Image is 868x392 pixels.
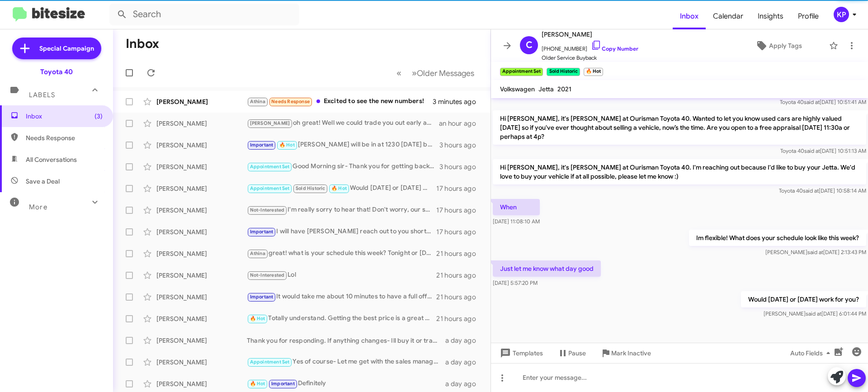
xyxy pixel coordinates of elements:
[498,345,543,361] span: Templates
[156,271,247,280] div: [PERSON_NAME]
[250,164,290,170] span: Appointment Set
[247,357,445,367] div: Yes of course- Let me get with the sales manager and get that over to you
[500,85,535,93] span: Volkswagen
[706,3,750,29] a: Calendar
[779,187,866,194] span: Toyota 40 [DATE] 10:58:14 AM
[732,38,825,54] button: Apply Tags
[790,345,834,361] span: Auto Fields
[29,91,55,99] span: Labels
[156,336,247,345] div: [PERSON_NAME]
[433,97,483,106] div: 3 minutes ago
[247,227,436,237] div: I will have [PERSON_NAME] reach out to you shortly!
[247,118,439,128] div: oh great! Well we could trade you out early and get you into a new lease!
[126,37,159,51] h1: Inbox
[12,38,101,59] a: Special Campaign
[156,184,247,193] div: [PERSON_NAME]
[417,68,474,78] span: Older Messages
[247,378,445,389] div: Definitely
[445,336,483,345] div: a day ago
[791,3,826,29] span: Profile
[526,38,533,52] span: C
[156,119,247,128] div: [PERSON_NAME]
[156,249,247,258] div: [PERSON_NAME]
[392,64,480,82] nav: Page navigation example
[436,314,483,323] div: 21 hours ago
[542,53,638,62] span: Older Service Buyback
[247,183,436,194] div: Would [DATE] or [DATE] work for you?
[826,7,858,22] button: KP
[689,230,866,246] p: Im flexible! What does your schedule look like this week?
[538,85,554,93] span: Jetta
[493,110,866,145] p: Hi [PERSON_NAME], it's [PERSON_NAME] at Ourisman Toyota 40. Wanted to let you know used cars are ...
[436,227,483,236] div: 17 hours ago
[780,99,866,105] span: Toyota 40 [DATE] 10:51:41 AM
[271,99,310,104] span: Needs Response
[804,147,820,154] span: said at
[593,345,658,361] button: Mark Inactive
[156,358,247,367] div: [PERSON_NAME]
[491,345,550,361] button: Templates
[406,64,480,82] button: Next
[584,68,603,76] small: 🔥 Hot
[436,249,483,258] div: 21 hours ago
[412,67,417,79] span: »
[396,67,401,79] span: «
[247,161,439,172] div: Good Morning sir- Thank you for getting back to me. Did you have a specific 4Runner picked out? W...
[765,249,866,255] span: [PERSON_NAME] [DATE] 2:13:43 PM
[591,45,638,52] a: Copy Number
[296,185,325,191] span: Sold Historic
[247,205,436,215] div: I'm really sorry to hear that! Don't worry, our sales consultant [PERSON_NAME] will be more than ...
[568,345,586,361] span: Pause
[26,155,77,164] span: All Conversations
[247,292,436,302] div: It would take me about 10 minutes to have a full offer to you
[436,293,483,302] div: 21 hours ago
[250,185,290,191] span: Appointment Set
[436,271,483,280] div: 21 hours ago
[611,345,651,361] span: Mark Inactive
[547,68,580,76] small: Sold Historic
[29,203,47,211] span: More
[247,336,445,345] div: Thank you for responding. If anything changes- Ill buy it or trade you into a new one!
[250,359,290,365] span: Appointment Set
[741,291,866,307] p: Would [DATE] or [DATE] work for you?
[156,314,247,323] div: [PERSON_NAME]
[542,29,638,40] span: [PERSON_NAME]
[26,133,103,142] span: Needs Response
[493,159,866,184] p: Hi [PERSON_NAME], it's [PERSON_NAME] at Ourisman Toyota 40. I'm reaching out because I'd like to ...
[94,112,103,121] span: (3)
[250,381,265,387] span: 🔥 Hot
[156,293,247,302] div: [PERSON_NAME]
[247,270,436,280] div: Lol
[493,199,540,215] p: When
[780,147,866,154] span: Toyota 40 [DATE] 10:51:13 AM
[445,358,483,367] div: a day ago
[109,4,299,25] input: Search
[769,38,802,54] span: Apply Tags
[250,99,265,104] span: Athina
[250,294,274,300] span: Important
[445,379,483,388] div: a day ago
[803,187,819,194] span: said at
[804,99,820,105] span: said at
[764,310,866,317] span: [PERSON_NAME] [DATE] 6:01:44 PM
[783,345,841,361] button: Auto Fields
[750,3,791,29] a: Insights
[250,229,274,235] span: Important
[156,227,247,236] div: [PERSON_NAME]
[542,40,638,53] span: [PHONE_NUMBER]
[550,345,593,361] button: Pause
[493,279,538,286] span: [DATE] 5:57:20 PM
[250,250,265,256] span: Athina
[557,85,571,93] span: 2021
[436,184,483,193] div: 17 hours ago
[156,162,247,171] div: [PERSON_NAME]
[806,310,821,317] span: said at
[436,206,483,215] div: 17 hours ago
[250,316,265,321] span: 🔥 Hot
[250,142,274,148] span: Important
[331,185,347,191] span: 🔥 Hot
[673,3,706,29] span: Inbox
[250,272,285,278] span: Not-Interested
[439,119,483,128] div: an hour ago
